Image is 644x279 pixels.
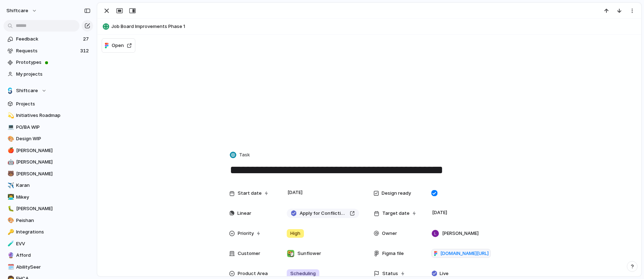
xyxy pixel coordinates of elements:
[431,249,491,258] a: [DOMAIN_NAME][URL]
[16,36,81,43] span: Feedback
[8,251,13,260] div: 🔮
[382,270,398,277] span: Status
[101,21,638,32] button: Job Board Improvements Phase 1
[4,122,93,133] a: 💻PO/BA WIP
[4,145,93,156] a: 🍎[PERSON_NAME]
[4,169,93,179] a: 🐻[PERSON_NAME]
[4,262,93,273] a: 🗓️AbilitySeer
[238,250,260,257] span: Customer
[4,192,93,203] a: 👨‍💻Mikey
[382,250,404,257] span: Figma file
[8,228,13,236] div: 🔑
[8,193,13,201] div: 👨‍💻
[6,112,14,119] button: 💫
[16,228,91,236] span: Integrations
[4,250,93,261] a: 🔮Afford
[16,252,91,259] span: Afford
[4,203,93,214] a: 🐛[PERSON_NAME]
[8,216,13,224] div: 🎨
[8,135,13,143] div: 🎨
[16,135,91,142] span: Design WIP
[4,238,93,249] a: 🧪EVV
[237,210,251,217] span: Linear
[4,69,93,80] a: My projects
[16,112,91,119] span: Initiatives Roadmap
[16,159,91,166] span: [PERSON_NAME]
[382,190,411,197] span: Design ready
[102,38,135,53] button: Open
[6,240,14,247] button: 🧪
[6,228,14,236] button: 🔑
[16,264,91,271] span: AbilitySeer
[16,124,91,131] span: PO/BA WIP
[6,205,14,212] button: 🐛
[8,240,13,248] div: 🧪
[111,23,638,30] span: Job Board Improvements Phase 1
[287,209,359,218] a: Apply for Conflicting Shifts through Job Board
[238,230,254,237] span: Priority
[16,182,91,189] span: Karan
[80,47,90,55] span: 312
[16,170,91,178] span: [PERSON_NAME]
[440,270,449,277] span: Live
[4,157,93,167] a: 🤖[PERSON_NAME]
[83,36,90,43] span: 27
[16,87,38,94] span: Shiftcare
[6,264,14,271] button: 🗓️
[16,194,91,201] span: Mikey
[6,135,14,142] button: 🎨
[16,240,91,247] span: EVV
[300,210,347,217] span: Apply for Conflicting Shifts through Job Board
[8,263,13,271] div: 🗓️
[112,42,124,49] span: Open
[16,47,78,55] span: Requests
[16,100,91,108] span: Projects
[4,110,93,121] a: 💫Initiatives Roadmap
[442,230,479,237] span: [PERSON_NAME]
[4,57,93,68] a: Prototypes
[290,230,300,237] span: High
[4,34,93,44] a: Feedback27
[6,194,14,201] button: 👨‍💻
[238,270,268,277] span: Product Area
[4,180,93,191] a: ✈️Karan
[290,270,316,277] span: Scheduling
[6,159,14,166] button: 🤖
[6,182,14,189] button: ✈️
[238,190,262,197] span: Start date
[6,170,14,178] button: 🐻
[8,170,13,178] div: 🐻
[4,227,93,237] a: 🔑Integrations
[3,5,41,16] button: shiftcare
[8,146,13,155] div: 🍎
[297,250,321,257] span: Sunflower
[16,71,91,78] span: My projects
[440,250,489,257] span: [DOMAIN_NAME][URL]
[16,59,91,66] span: Prototypes
[239,151,250,159] span: Task
[4,215,93,226] a: 🎨Peishan
[4,99,93,109] a: Projects
[8,205,13,213] div: 🐛
[382,230,397,237] span: Owner
[382,210,410,217] span: Target date
[8,158,13,166] div: 🤖
[6,7,28,14] span: shiftcare
[228,150,252,160] button: Task
[4,133,93,144] a: 🎨Design WIP
[8,181,13,190] div: ✈️
[16,217,91,224] span: Peishan
[8,123,13,131] div: 💻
